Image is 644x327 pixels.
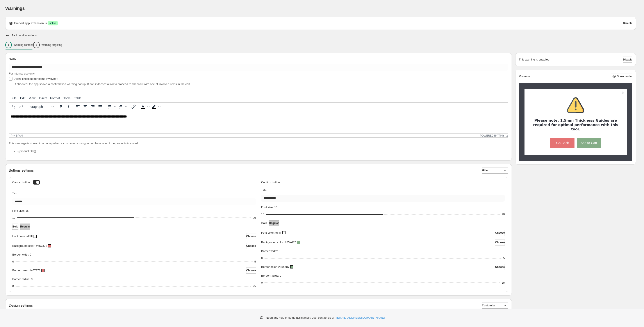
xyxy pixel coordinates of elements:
[623,21,632,25] span: Disable
[519,75,530,78] h2: Preview
[5,40,33,50] button: 1Warning content
[246,269,256,272] span: Choose
[495,239,505,245] button: Choose
[89,103,96,110] button: Align right
[82,103,89,110] button: Align center
[12,253,31,256] span: Border width: 0
[14,21,47,25] p: Embed app extension is
[482,169,488,172] span: Hide
[12,96,17,100] span: File
[12,216,15,219] span: 10
[482,302,508,309] button: Customize
[269,221,279,225] span: Regular
[11,134,12,137] div: p
[495,230,505,236] button: Choose
[39,96,47,100] span: Insert
[495,265,505,269] span: Choose
[65,103,72,110] button: Italic
[495,231,505,235] span: Choose
[14,82,190,86] span: If checked, the app shows a confirmation warning popup. If not, it doesn't allow to proceed to ch...
[519,57,538,62] p: This warning is
[261,274,282,277] span: Border radius: 0
[246,243,256,249] button: Choose
[96,103,104,110] button: Justify
[336,316,385,320] a: [EMAIL_ADDRESS][DOMAIN_NAME]
[261,281,263,284] span: 0
[261,249,280,253] span: Border width: 0
[502,281,505,285] div: 25
[617,75,632,78] span: Show modal
[504,134,508,137] div: Resize
[253,216,256,220] div: 20
[130,103,137,110] button: Insert/edit link
[261,256,263,260] span: 0
[12,224,18,230] button: Bold
[12,225,18,228] span: Bold
[9,72,35,75] span: For internal use only.
[539,57,549,62] strong: enabled
[253,284,256,288] div: 25
[49,21,56,25] span: active
[246,244,256,248] span: Choose
[12,277,33,281] span: Border radius: 0
[261,181,505,184] h3: Confirm button:
[12,260,14,263] span: 0
[261,231,282,235] p: Font color: #ffffff
[480,134,505,137] a: Powered by Tiny
[11,34,37,37] h2: Back to all warnings
[27,103,55,110] button: Formats
[12,268,41,273] p: Border color: #e57373
[254,259,256,264] div: 5
[74,96,81,100] span: Table
[20,224,30,230] button: Regular
[12,181,31,184] h3: Cancel button:
[261,188,266,191] span: Text
[20,225,30,228] span: Regular
[261,206,277,209] span: Font size: 15
[269,220,279,226] button: Regular
[33,40,62,50] button: 2Warning targeting
[9,111,508,133] iframe: Rich Text Area
[495,241,505,244] span: Choose
[623,58,632,61] span: Disable
[246,233,256,239] button: Choose
[261,220,267,226] button: Bold
[482,304,495,307] span: Customize
[117,103,128,110] div: Numbered list
[9,303,33,307] h2: Design settings
[261,221,267,225] span: Bold
[17,103,25,110] button: Redo
[106,103,117,110] div: Bullet list
[503,256,505,260] div: 5
[623,20,632,26] button: Disable
[16,134,23,137] div: span
[33,42,40,48] div: 2
[5,6,25,11] span: Warnings
[150,103,161,110] div: Background color
[139,103,150,110] div: Text color
[41,43,62,47] p: Warning targeting
[577,138,601,148] button: Add to Cart
[29,105,50,108] span: Paragraph
[533,118,619,131] span: Please note: 1.5mm Thickness Guides are required for optimal performance with this tool.
[12,284,14,288] span: 0
[12,234,33,238] p: Font color: #ffffff
[13,134,15,137] div: »
[495,264,505,270] button: Choose
[482,167,508,174] button: Hide
[9,141,508,146] p: This message is shown in a popup when a customer is trying to purchase one of the products involved:
[261,213,264,216] span: 10
[50,96,60,100] span: Format
[9,57,16,60] span: Name
[57,103,65,110] button: Bold
[246,267,256,274] button: Choose
[14,77,58,80] span: Allow checkout for items involved?
[623,57,632,63] button: Disable
[10,103,17,110] button: Undo
[5,42,12,48] div: 1
[74,103,82,110] button: Align left
[14,43,33,47] p: Warning content
[261,265,289,269] p: Border color: #85ad87
[20,96,25,100] span: Edit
